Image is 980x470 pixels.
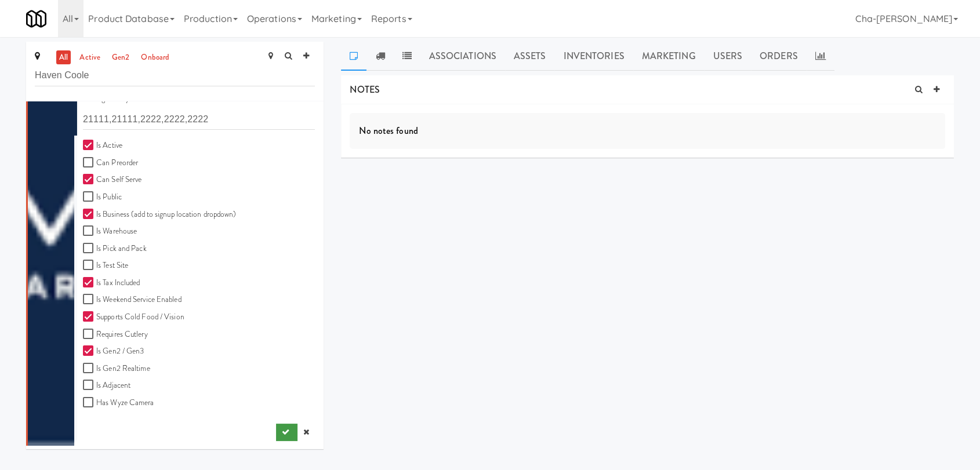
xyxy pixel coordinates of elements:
[83,295,96,304] input: Is Weekend Service Enabled
[83,244,96,253] input: Is Pick and Pack
[138,50,172,65] a: onboard
[83,224,137,239] label: Is Warehouse
[83,330,96,339] input: Requires Cutlery
[83,327,148,342] label: Requires Cutlery
[83,258,128,273] label: Is Test Site
[83,175,96,184] input: Can Self Serve
[505,42,555,71] a: Assets
[83,347,96,356] input: Is Gen2 / Gen3
[751,42,807,71] a: Orders
[109,50,132,65] a: gen2
[83,192,96,202] input: Is Public
[83,278,96,287] input: Is Tax Included
[83,139,122,153] label: Is Active
[83,207,237,222] label: Is Business (add to signup location dropdown)
[704,42,751,71] a: Users
[83,276,140,290] label: Is Tax Included
[83,242,147,256] label: Is Pick and Pack
[77,50,103,65] a: active
[83,378,130,393] label: Is Adjacent
[83,312,96,322] input: Supports Cold Food / Vision
[83,210,96,219] input: Is Business (add to signup location dropdown)
[83,173,141,187] label: Can Self Serve
[83,156,138,170] label: Can Preorder
[83,344,144,359] label: Is Gen2 / Gen3
[83,141,96,150] input: Is Active
[83,310,184,325] label: Supports Cold Food / Vision
[83,158,96,167] input: Can Preorder
[83,293,182,307] label: Is Weekend Service Enabled
[83,381,96,390] input: Is Adjacent
[26,9,46,29] img: Micromart
[554,42,633,71] a: Inventories
[35,65,315,86] input: Search site
[83,364,96,373] input: Is Gen2 Realtime
[83,396,154,410] label: Has Wyze Camera
[83,362,150,376] label: Is Gen2 Realtime
[420,42,505,71] a: Associations
[83,190,122,205] label: Is Public
[350,113,945,149] div: No notes found
[83,261,96,270] input: Is Test Site
[83,398,96,407] input: Has Wyze Camera
[56,50,71,65] a: all
[83,227,96,236] input: Is Warehouse
[633,42,705,71] a: Marketing
[350,83,380,96] span: NOTES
